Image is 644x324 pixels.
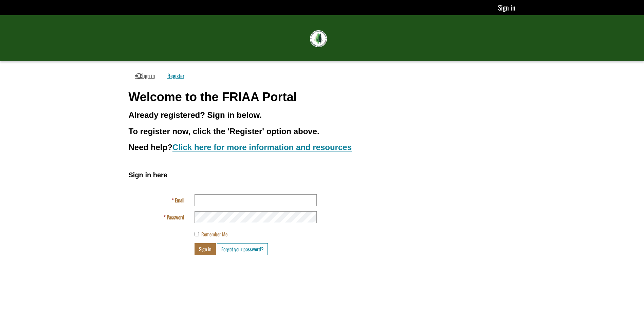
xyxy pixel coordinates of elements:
a: Click here for more information and resources [172,143,352,152]
a: Forgot your password? [217,243,268,255]
span: Sign in here [129,171,167,179]
h3: Need help? [129,143,516,152]
input: Remember Me [195,232,199,236]
span: Remember Me [201,230,227,238]
span: Password [167,213,184,221]
h3: To register now, click the 'Register' option above. [129,127,516,136]
span: Email [175,196,184,204]
a: Sign in [130,68,160,84]
img: FRIAA Submissions Portal [310,30,327,47]
a: Register [162,68,190,84]
a: Sign in [498,2,515,13]
h1: Welcome to the FRIAA Portal [129,90,516,104]
h3: Already registered? Sign in below. [129,111,516,120]
button: Sign in [195,243,216,255]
